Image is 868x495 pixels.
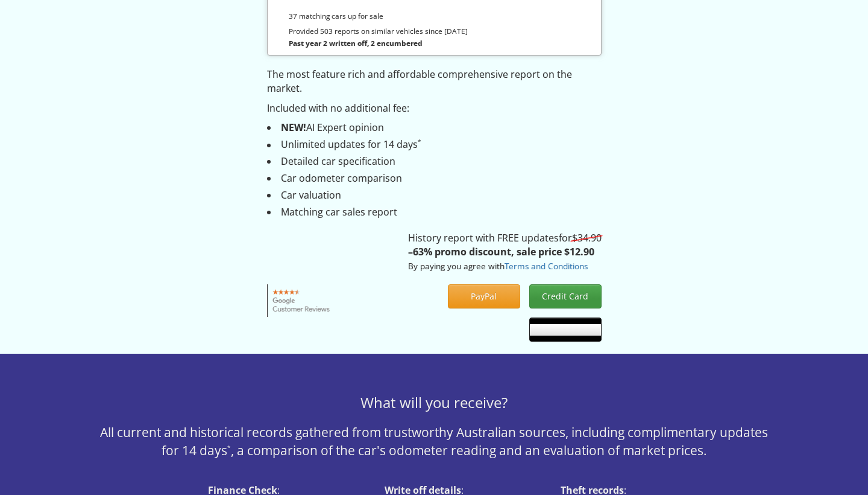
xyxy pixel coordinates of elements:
li: Car odometer comparison [267,171,602,185]
button: Credit Card [529,284,602,308]
small: By paying you agree with [408,260,588,272]
span: for [559,231,602,244]
strong: NEW! [281,121,306,134]
button: PayPal [448,284,520,308]
p: Included with no additional fee: [267,101,602,115]
li: AI Expert opinion [267,121,602,135]
li: Matching car sales report [267,205,602,219]
strong: –63% promo discount, sale price $12.90 [408,245,594,258]
small: 37 matching cars up for sale [289,11,383,21]
p: History report with FREE updates [408,231,602,273]
li: Car valuation [267,188,602,202]
small: Provided 503 reports on similar vehicles since [DATE] [289,26,468,36]
p: All current and historical records gathered from trustworthy Australian sources, including compli... [90,423,778,459]
h3: What will you receive? [90,395,778,410]
strong: Past year 2 written off, 2 encumbered [289,38,423,48]
li: Unlimited updates for 14 days [267,138,602,152]
img: Google customer reviews [267,284,336,317]
p: The most feature rich and affordable comprehensive report on the market. [267,68,602,95]
a: Terms and Conditions [505,260,588,272]
s: $34.90 [572,231,602,244]
li: Detailed car specification [267,155,602,168]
